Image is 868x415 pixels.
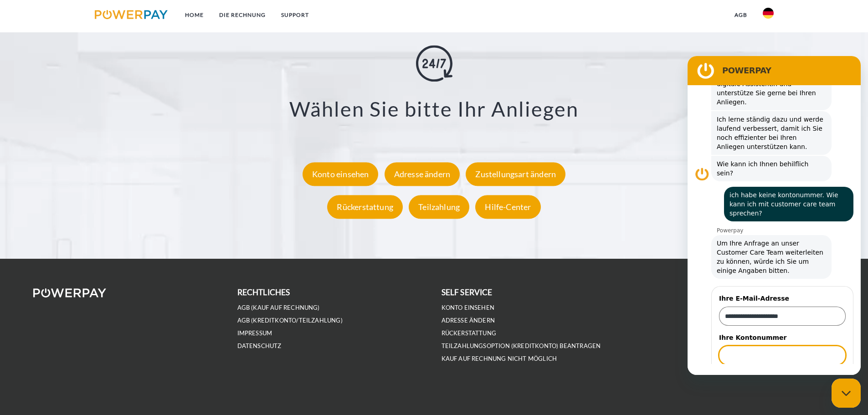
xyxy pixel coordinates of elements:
a: Rückerstattung [442,329,497,337]
a: Rückerstattung [325,202,405,212]
div: Hilfe-Center [475,195,540,219]
a: Konto einsehen [442,304,495,312]
b: rechtliches [237,287,290,297]
a: Teilzahlungsoption (KREDITKONTO) beantragen [442,342,601,350]
a: IMPRESSUM [237,329,272,337]
img: logo-powerpay-white.svg [33,288,107,297]
a: SUPPORT [273,7,317,23]
div: Adresse ändern [385,162,460,186]
img: logo-powerpay.svg [95,10,168,19]
a: AGB (Kreditkonto/Teilzahlung) [237,317,343,324]
a: Adresse ändern [382,169,462,179]
div: Teilzahlung [409,195,469,219]
h3: Wählen Sie bitte Ihr Anliegen [55,96,813,122]
a: Konto einsehen [300,169,381,179]
a: Hilfe-Center [473,202,543,212]
iframe: Schaltfläche zum Öffnen des Messaging-Fensters; Konversation läuft [832,379,861,408]
iframe: Messaging-Fenster [688,56,861,375]
img: de [763,8,774,19]
div: Rückerstattung [327,195,403,219]
div: Konto einsehen [303,162,379,186]
a: Teilzahlung [406,202,472,212]
a: DATENSCHUTZ [237,342,282,350]
a: AGB (Kauf auf Rechnung) [237,304,320,312]
img: online-shopping.svg [416,45,452,82]
a: Home [177,7,211,23]
a: DIE RECHNUNG [211,7,273,23]
a: agb [727,7,755,23]
a: Kauf auf Rechnung nicht möglich [442,355,557,363]
div: Zustellungsart ändern [466,162,565,186]
b: self service [442,287,493,297]
a: Zustellungsart ändern [463,169,568,179]
a: Adresse ändern [442,317,495,324]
